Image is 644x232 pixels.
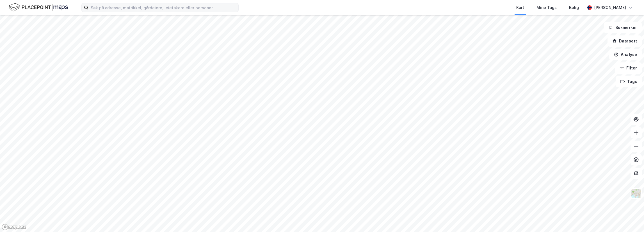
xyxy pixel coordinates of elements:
[536,4,557,11] div: Mine Tags
[88,3,238,12] input: Søk på adresse, matrikkel, gårdeiere, leietakere eller personer
[516,4,524,11] div: Kart
[594,4,626,11] div: [PERSON_NAME]
[9,3,68,12] img: logo.f888ab2527a4732fd821a326f86c7f29.svg
[616,205,644,232] iframe: Chat Widget
[569,4,579,11] div: Bolig
[616,205,644,232] div: Kontrollprogram for chat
